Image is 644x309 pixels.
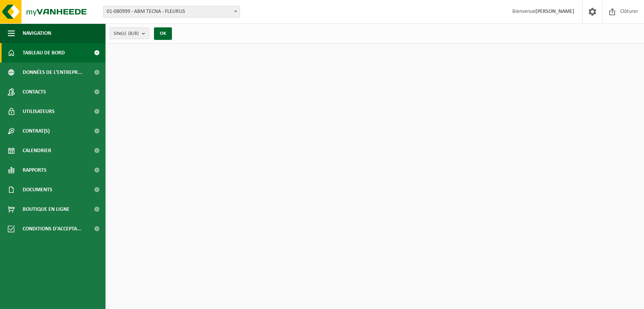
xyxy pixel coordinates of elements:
[23,180,52,199] span: Documents
[109,27,149,39] button: Site(s)(8/8)
[23,121,50,141] span: Contrat(s)
[23,141,51,160] span: Calendrier
[23,199,70,219] span: Boutique en ligne
[23,160,47,180] span: Rapports
[128,31,139,36] count: (8/8)
[23,102,55,121] span: Utilisateurs
[23,82,46,102] span: Contacts
[23,219,82,239] span: Conditions d'accepta...
[23,63,82,82] span: Données de l'entrepr...
[154,27,172,40] button: OK
[535,9,574,14] strong: [PERSON_NAME]
[114,28,139,40] span: Site(s)
[23,43,65,63] span: Tableau de bord
[104,6,240,17] span: 01-080999 - ABM TECNA - FLEURUS
[23,23,51,43] span: Navigation
[103,6,240,18] span: 01-080999 - ABM TECNA - FLEURUS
